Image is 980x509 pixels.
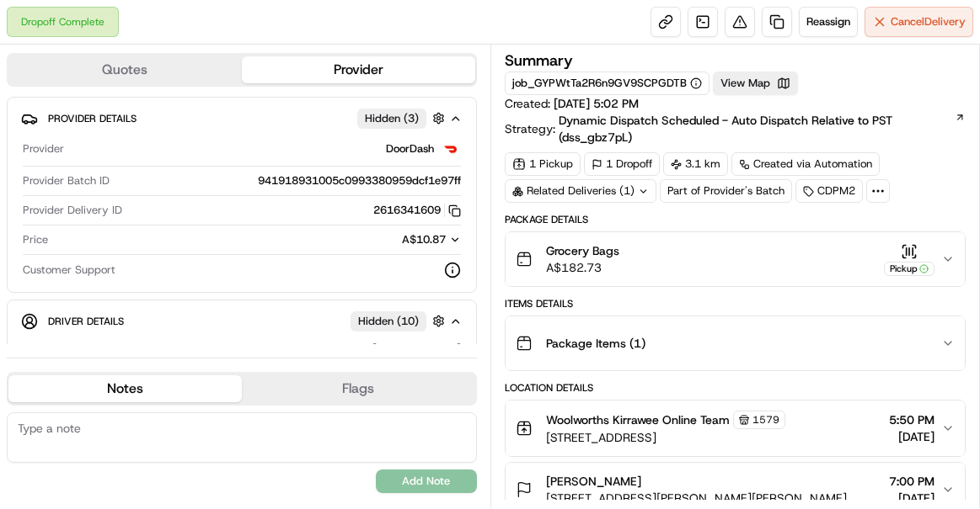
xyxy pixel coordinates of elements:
span: 1579 [752,413,779,427]
div: Package Details [505,213,967,226]
button: 2616341609 [373,203,461,218]
span: 941918931005c0993380959dcf1e97ff [258,173,461,188]
span: DoorDash [386,141,434,156]
div: Items Details [505,297,967,310]
a: Created via Automation [731,152,880,176]
span: Driver Details [48,315,124,328]
button: Hidden (10) [351,310,449,331]
button: View Map [713,72,798,95]
span: [PERSON_NAME] [546,473,641,490]
span: Price [23,232,48,247]
span: Provider Batch ID [23,173,110,188]
span: 5:50 PM [889,411,934,428]
span: Woolworths Kirrawee Online Team [546,411,730,428]
div: CDPM2 [795,179,863,203]
button: Quotes [8,56,242,83]
button: Provider [242,56,475,83]
span: Hidden ( 3 ) [365,111,419,126]
span: [STREET_ADDRESS][PERSON_NAME][PERSON_NAME] [546,490,847,506]
button: Reassign [799,7,858,37]
span: [DATE] [889,490,934,506]
span: Grocery Bags [546,242,619,259]
span: Name [23,342,52,357]
div: Pickup [884,262,934,276]
div: Strategy: [505,112,967,146]
span: Reassign [806,14,850,29]
span: Provider [23,141,64,156]
button: Pickup [884,243,934,276]
span: [DATE] [889,428,934,445]
button: Grocery BagsA$182.73Pickup [506,232,966,286]
span: Customer Support [23,262,115,278]
span: Hidden ( 10 ) [358,314,419,329]
span: A$182.73 [546,259,619,276]
span: Created: [505,95,639,112]
button: job_GYPWtTa2R6n9GV9SCPGDTB [512,76,702,91]
button: Driver DetailsHidden (10) [21,307,463,335]
img: doordash_logo_v2.png [441,139,461,159]
span: 7:00 PM [889,473,934,490]
a: Dynamic Dispatch Scheduled - Auto Dispatch Relative to PST (dss_gbz7pL) [559,112,967,146]
div: Related Deliveries (1) [505,179,656,203]
div: 3.1 km [663,152,728,176]
button: A$10.87 [313,232,461,247]
button: Hidden (3) [357,108,449,129]
div: Location Details [505,381,967,395]
span: Cancel Delivery [891,14,966,29]
span: Package Items ( 1 ) [546,335,645,352]
h3: Summary [505,53,573,68]
button: CancelDelivery [865,7,973,37]
button: Flags [242,375,475,402]
button: Woolworths Kirrawee Online Team1579[STREET_ADDRESS]5:50 PM[DATE] [506,400,966,456]
span: A$10.87 [402,232,446,247]
span: Provider Delivery ID [23,203,122,218]
div: 1 Pickup [505,152,581,176]
button: Provider DetailsHidden (3) [21,104,463,132]
span: [STREET_ADDRESS] [546,429,785,446]
span: [DATE] 5:02 PM [554,96,639,111]
button: Package Items (1) [506,316,966,370]
button: Notes [8,375,242,402]
div: 1 Dropoff [584,152,660,176]
div: [PERSON_NAME] [59,342,461,357]
span: Provider Details [48,112,137,125]
span: Dynamic Dispatch Scheduled - Auto Dispatch Relative to PST (dss_gbz7pL) [559,112,954,146]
